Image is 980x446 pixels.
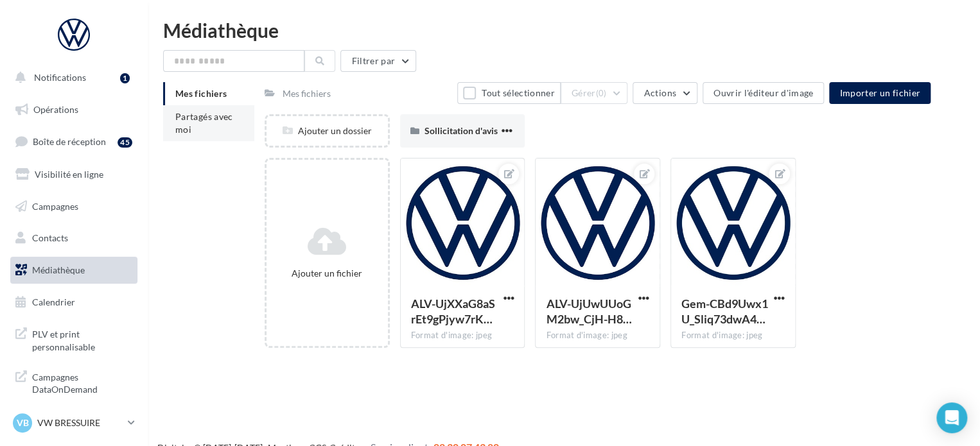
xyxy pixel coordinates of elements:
[546,296,631,326] span: ALV-UjUwUUoGM2bw_CjH-H8EVkDwvTkHYn6FP-BAI4ATkrscGEuCgXS3
[829,82,931,104] button: Importer un fichier
[839,87,920,98] span: Importer un fichier
[32,264,85,275] span: Médiathèque
[633,82,697,104] button: Actions
[17,416,29,429] span: VB
[340,50,416,72] button: Filtrer par
[33,104,78,115] span: Opérations
[457,82,560,104] button: Tout sélectionner
[681,330,785,341] div: Format d'image: jpeg
[120,73,130,83] div: 1
[35,169,103,180] span: Visibilité en ligne
[411,330,514,341] div: Format d'image: jpeg
[596,88,607,98] span: (0)
[546,330,649,341] div: Format d'image: jpeg
[643,87,676,98] span: Actions
[32,296,75,307] span: Calendrier
[424,125,498,136] span: Sollicitation d'avis
[118,137,132,148] div: 45
[8,128,140,155] a: Boîte de réception45
[681,296,768,326] span: Gem-CBd9Uwx1U_Sliq73dwA4sZ9_FrKnZUZRtPgIJh_YIhJqYLkrA6-thrXqRQuzCD4nqw_OqP4JXOexwA=s0
[8,257,140,284] a: Médiathèque
[8,96,140,123] a: Opérations
[411,296,495,326] span: ALV-UjXXaG8aSrEt9gPjyw7rKLJ-bnJu81bdYS88r6WNntzmFmyRS-c8
[267,124,388,137] div: Ajouter un dossier
[32,232,68,243] span: Contacts
[936,402,967,433] div: Open Intercom Messenger
[175,88,227,99] span: Mes fichiers
[32,200,78,211] span: Campagnes
[8,225,140,252] a: Contacts
[175,111,233,135] span: Partagés avec moi
[8,193,140,220] a: Campagnes
[8,64,135,91] button: Notifications 1
[8,289,140,316] a: Calendrier
[32,325,132,353] span: PLV et print personnalisable
[34,72,86,83] span: Notifications
[283,87,331,100] div: Mes fichiers
[8,161,140,188] a: Visibilité en ligne
[10,411,137,435] a: VB VW BRESSUIRE
[37,416,123,429] p: VW BRESSUIRE
[703,82,824,104] button: Ouvrir l'éditeur d'image
[8,363,140,401] a: Campagnes DataOnDemand
[272,267,383,280] div: Ajouter un fichier
[32,368,132,396] span: Campagnes DataOnDemand
[163,21,965,40] div: Médiathèque
[33,136,106,147] span: Boîte de réception
[561,82,628,104] button: Gérer(0)
[8,320,140,358] a: PLV et print personnalisable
